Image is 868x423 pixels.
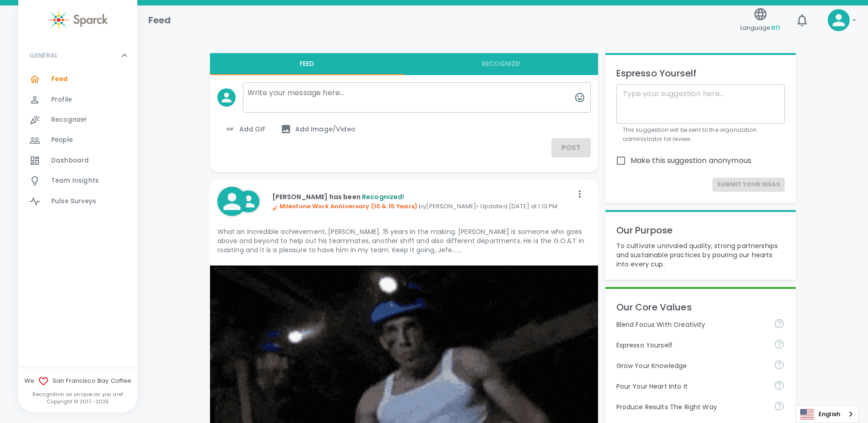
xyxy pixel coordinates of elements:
p: Grow Your Knowledge [616,361,766,370]
p: Espresso Yourself [616,66,785,81]
svg: Share your voice and your ideas [774,339,785,350]
a: People [18,130,137,150]
p: Espresso Yourself [616,341,766,350]
span: Team Insights [51,176,99,185]
button: Recognize! [404,53,598,75]
p: GENERAL [29,51,58,60]
div: GENERAL [18,42,137,69]
svg: Achieve goals today and innovate for tomorrow [774,318,785,329]
span: Recognized! [362,192,404,201]
svg: Find success working together and doing the right thing [774,401,785,412]
h1: Feed [148,13,171,27]
p: To cultivate unrivaled quality, strong partnerships and sustainable practices by pouring our hear... [616,241,785,269]
button: Language:en [737,4,784,37]
a: Profile [18,90,137,110]
button: Feed [210,53,404,75]
p: by [PERSON_NAME] • Updated [DATE] at 1:13 PM [272,202,572,211]
img: Sparck logo [48,9,108,31]
span: Add GIF [225,124,266,135]
span: Milestone Work Anniversary (10 & 15 Years) [272,202,417,211]
span: We San Francisco Bay Coffee [18,376,137,387]
a: Dashboard [18,151,137,171]
p: Produce Results The Right Way [616,402,766,412]
p: Copyright © 2017 - 2025 [18,398,137,405]
div: Language [795,405,859,423]
a: Recognize! [18,110,137,130]
p: What an incredible achievement, [PERSON_NAME]. 15 years in the making. [PERSON_NAME] is someone w... [217,227,591,255]
p: This suggestion will be sent to the organization administrator for review. [623,125,778,144]
p: Recognition as unique as you are! [18,390,137,398]
p: Our Purpose [616,223,785,238]
div: interaction tabs [210,53,598,75]
p: [PERSON_NAME] has been [272,192,572,201]
span: Language: [740,22,780,34]
span: Feed [51,75,68,84]
div: GENERAL [18,69,137,215]
span: Add Image/Video [280,124,356,135]
a: Team Insights [18,171,137,191]
span: Pulse Surveys [51,197,96,206]
span: Profile [51,95,72,104]
p: Blend Focus With Creativity [616,320,766,329]
svg: Follow your curiosity and learn together [774,359,785,370]
svg: Come to work to make a difference in your own way [774,380,785,391]
p: Pour Your Heart Into It [616,382,766,391]
span: Dashboard [51,156,89,165]
a: Pulse Surveys [18,191,137,211]
span: People [51,136,73,145]
a: Sparck logo [18,9,137,31]
p: Our Core Values [616,300,785,315]
span: Recognize! [51,115,87,125]
aside: Language selected: English [795,405,859,423]
span: en [771,22,780,33]
a: English [796,406,858,423]
a: Feed [18,69,137,89]
span: Make this suggestion anonymous [631,155,752,166]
